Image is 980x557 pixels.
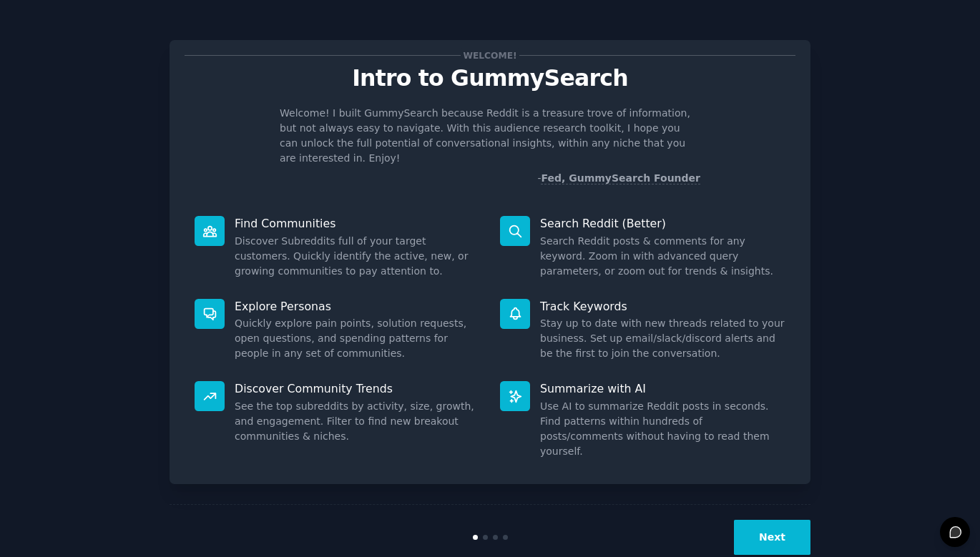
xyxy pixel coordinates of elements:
dd: Stay up to date with new threads related to your business. Set up email/slack/discord alerts and ... [540,316,785,361]
dd: Quickly explore pain points, solution requests, open questions, and spending patterns for people ... [235,316,480,361]
p: Welcome! I built GummySearch because Reddit is a treasure trove of information, but not always ea... [280,106,700,166]
p: Explore Personas [235,299,480,314]
p: Discover Community Trends [235,381,480,396]
dd: See the top subreddits by activity, size, growth, and engagement. Filter to find new breakout com... [235,399,480,444]
dd: Search Reddit posts & comments for any keyword. Zoom in with advanced query parameters, or zoom o... [540,234,785,279]
p: Track Keywords [540,299,785,314]
p: Summarize with AI [540,381,785,396]
span: Welcome! [461,48,519,63]
p: Intro to GummySearch [185,66,795,91]
dd: Discover Subreddits full of your target customers. Quickly identify the active, new, or growing c... [235,234,480,279]
button: Next [734,520,810,555]
p: Search Reddit (Better) [540,216,785,231]
div: - [537,171,700,186]
a: Fed, GummySearch Founder [541,172,700,184]
dd: Use AI to summarize Reddit posts in seconds. Find patterns within hundreds of posts/comments with... [540,399,785,459]
p: Find Communities [235,216,480,231]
